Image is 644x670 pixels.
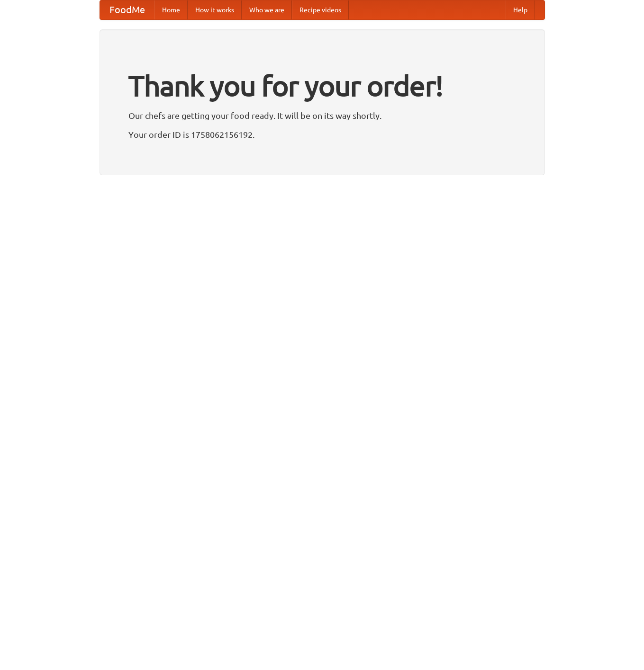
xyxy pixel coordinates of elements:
a: FoodMe [100,0,154,19]
a: How it works [188,0,242,19]
p: Your order ID is 1758062156192. [128,127,516,142]
a: Home [154,0,188,19]
p: Our chefs are getting your food ready. It will be on its way shortly. [128,108,516,123]
h1: Thank you for your order! [128,63,516,108]
a: Who we are [242,0,292,19]
a: Help [506,0,535,19]
a: Recipe videos [292,0,349,19]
